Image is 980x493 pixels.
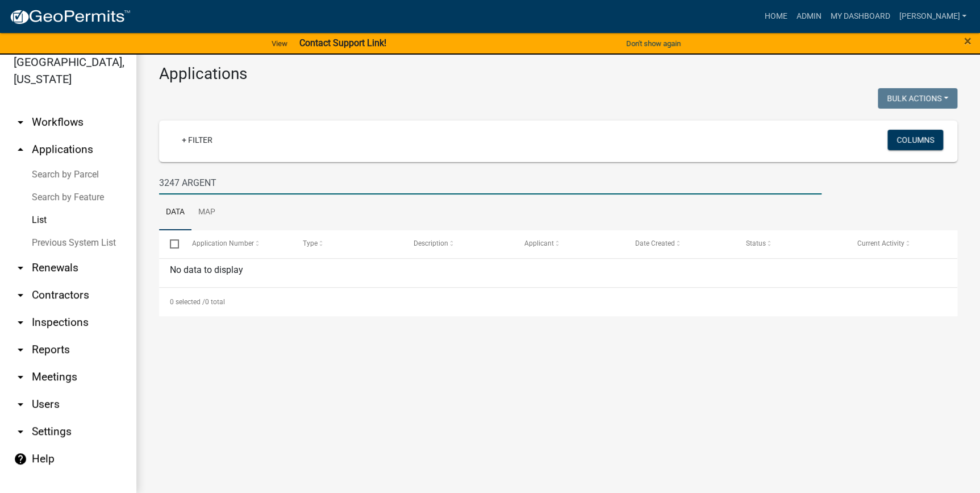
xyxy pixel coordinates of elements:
[14,452,27,466] i: help
[403,230,514,258] datatable-header-cell: Description
[857,239,904,247] span: Current Activity
[159,288,957,316] div: 0 total
[14,370,27,384] i: arrow_drop_down
[894,6,971,27] a: [PERSON_NAME]
[887,130,943,150] button: Columns
[159,64,957,84] h3: Applications
[14,343,27,357] i: arrow_drop_down
[303,239,318,247] span: Type
[291,230,402,258] datatable-header-cell: Type
[735,230,846,258] datatable-header-cell: Status
[14,316,27,329] i: arrow_drop_down
[964,33,971,49] span: ×
[159,194,191,231] a: Data
[825,6,894,27] a: My Dashboard
[624,230,735,258] datatable-header-cell: Date Created
[14,397,27,411] i: arrow_drop_down
[846,230,957,258] datatable-header-cell: Current Activity
[746,239,766,247] span: Status
[878,88,957,109] button: Bulk Actions
[159,230,181,258] datatable-header-cell: Select
[267,34,292,53] a: View
[14,115,27,129] i: arrow_drop_down
[173,130,222,150] a: + Filter
[791,6,825,27] a: Admin
[622,34,685,53] button: Don't show again
[524,239,554,247] span: Applicant
[760,6,791,27] a: Home
[514,230,624,258] datatable-header-cell: Applicant
[635,239,675,247] span: Date Created
[170,298,205,306] span: 0 selected /
[14,425,27,438] i: arrow_drop_down
[14,288,27,302] i: arrow_drop_down
[159,259,957,287] div: No data to display
[964,34,971,48] button: Close
[192,239,254,247] span: Application Number
[299,38,386,48] strong: Contact Support Link!
[14,143,27,156] i: arrow_drop_up
[14,261,27,275] i: arrow_drop_down
[191,194,222,231] a: Map
[181,230,291,258] datatable-header-cell: Application Number
[159,171,821,194] input: Search for applications
[414,239,448,247] span: Description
